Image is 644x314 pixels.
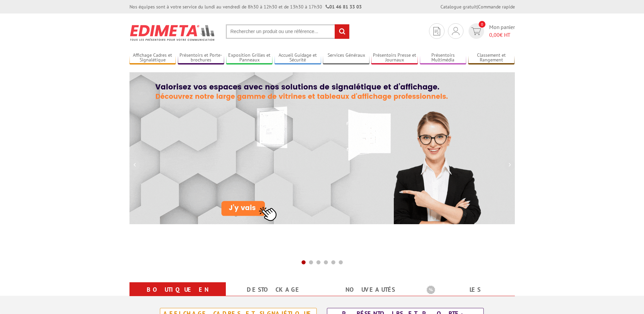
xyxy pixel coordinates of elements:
img: devis rapide [471,27,481,35]
a: Exposition Grilles et Panneaux [226,52,273,63]
a: Classement et Rangement [468,52,515,63]
img: devis rapide [433,27,440,35]
input: Rechercher un produit ou une référence... [226,24,350,39]
div: Nos équipes sont à votre service du lundi au vendredi de 8h30 à 12h30 et de 13h30 à 17h30 [129,3,362,10]
img: Présentoir, panneau, stand - Edimeta - PLV, affichage, mobilier bureau, entreprise [129,20,216,45]
a: Commande rapide [478,4,515,10]
a: Présentoirs Multimédia [420,52,467,63]
a: Présentoirs Presse et Journaux [371,52,418,63]
span: Mon panier [489,23,515,39]
span: 0 [479,21,485,28]
a: Affichage Cadres et Signalétique [129,52,176,63]
img: devis rapide [452,27,459,35]
strong: 01 46 81 33 03 [326,4,362,10]
a: nouveautés [330,284,410,296]
a: Catalogue gratuit [440,4,477,10]
div: | [440,3,515,10]
a: Présentoirs et Porte-brochures [178,52,224,63]
span: 0,00 [489,31,500,38]
a: devis rapide 0 Mon panier 0,00€ HT [467,23,515,39]
b: Les promotions [427,284,511,297]
a: Boutique en ligne [138,284,218,308]
a: Destockage [234,284,314,296]
input: rechercher [335,24,349,39]
span: € HT [489,31,515,39]
a: Services Généraux [323,52,369,63]
a: Les promotions [427,284,507,308]
a: Accueil Guidage et Sécurité [275,52,321,63]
